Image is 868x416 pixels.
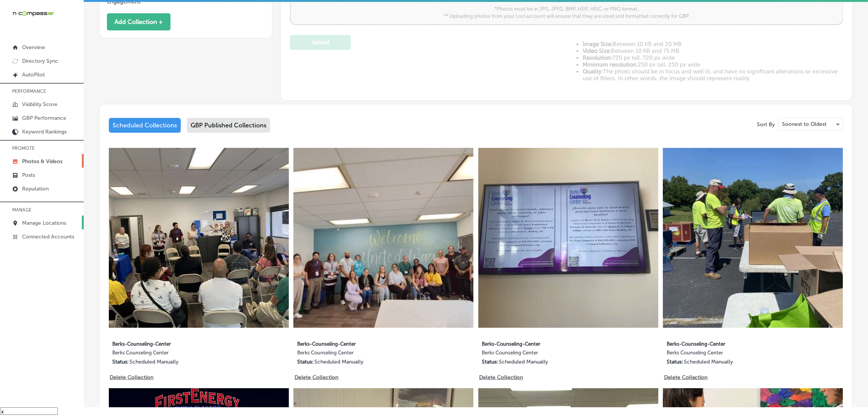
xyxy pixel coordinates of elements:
[22,172,35,178] p: Posts
[779,118,843,130] div: Soonest to Oldest
[22,101,57,108] p: Visibility Score
[12,10,54,17] img: 660ab0bf-5cc7-4cb8-ba1c-48b5ae0f18e60NCTV_CLogo_TV_Black_-500x88.png
[479,374,522,381] p: Delete Collection
[110,374,153,381] p: Delete Collection
[478,148,658,328] img: Collection thumbnail
[664,374,707,381] p: Delete Collection
[297,337,427,350] label: Berks-Counseling-Center
[187,118,270,133] div: GBP Published Collections
[499,359,548,365] p: Scheduled Manually
[684,359,733,365] p: Scheduled Manually
[109,148,289,328] img: Collection thumbnail
[663,148,843,328] img: Collection thumbnail
[667,359,683,365] p: Status:
[22,233,74,240] p: Connected Accounts
[22,58,58,64] p: Directory Sync
[667,337,797,350] label: Berks-Counseling-Center
[482,350,612,359] label: Berks Counseling Center
[107,13,170,30] button: Add Collection +
[782,121,827,128] p: Soonest to Oldest
[109,118,181,133] div: Scheduled Collections
[22,158,62,165] p: Photos & Videos
[757,121,775,128] p: Sort By
[22,186,49,192] p: Reputation
[22,71,45,78] p: AutoPilot
[293,148,473,328] img: Collection thumbnail
[129,359,178,365] p: Scheduled Manually
[22,220,66,226] p: Manage Locations
[22,129,67,135] p: Keyword Rankings
[482,359,498,365] p: Status:
[112,359,129,365] p: Status:
[314,359,363,365] p: Scheduled Manually
[297,359,314,365] p: Status:
[22,44,45,51] p: Overview
[22,115,66,121] p: GBP Performance
[112,350,242,359] label: Berks Counseling Center
[295,374,338,381] p: Delete Collection
[297,350,427,359] label: Berks Counseling Center
[112,337,242,350] label: Berks-Counseling-Center
[482,337,612,350] label: Berks-Counseling-Center
[667,350,797,359] label: Berks Counseling Center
